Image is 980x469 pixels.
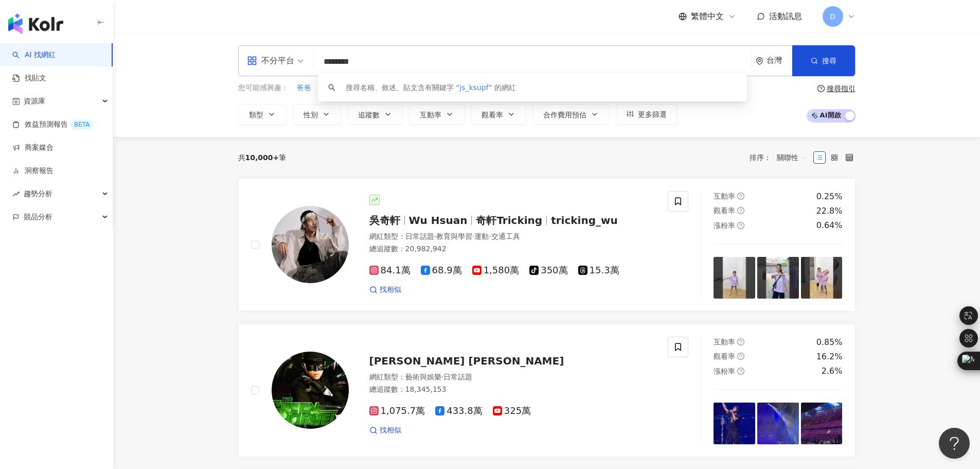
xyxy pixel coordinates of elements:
[638,110,667,118] span: 更多篩選
[756,57,763,65] span: environment
[939,428,970,459] iframe: Help Scout Beacon - Open
[714,206,735,215] span: 觀看率
[472,232,474,240] span: ·
[369,372,656,383] div: 網紅類型 ：
[816,351,843,362] div: 16.2%
[436,232,472,240] span: 教育與學習
[443,373,472,381] span: 日常話題
[434,232,436,240] span: ·
[578,265,619,276] span: 15.3萬
[529,265,567,276] span: 350萬
[245,153,279,162] span: 10,000+
[249,111,263,119] span: 類型
[293,104,341,125] button: 性別
[792,45,855,76] button: 搜尋
[822,366,843,377] div: 2.6%
[12,143,54,153] a: 商案媒合
[714,352,735,360] span: 觀看率
[238,324,856,457] a: KOL Avatar[PERSON_NAME] [PERSON_NAME]網紅類型：藝術與娛樂·日常話題總追蹤數：18,345,1531,075.7萬433.8萬325萬找相似互動率questi...
[247,53,294,69] div: 不分平台
[369,355,564,367] span: [PERSON_NAME] [PERSON_NAME]
[369,214,400,227] span: 吳奇軒
[471,104,526,125] button: 觀看率
[369,385,656,395] div: 總追蹤數 ： 18,345,153
[358,111,380,119] span: 追蹤數
[714,192,735,200] span: 互動率
[328,84,335,91] span: search
[238,178,856,311] a: KOL Avatar吳奇軒Wu Hsuan奇軒Trickingtricking_wu網紅類型：日常話題·教育與學習·運動·交通工具總追蹤數：20,982,94284.1萬68.9萬1,580萬3...
[459,83,488,92] span: js_ksupf
[420,111,441,119] span: 互動率
[737,353,744,360] span: question-circle
[737,193,744,200] span: question-circle
[737,207,744,214] span: question-circle
[691,11,724,22] span: 繁體中文
[757,257,799,299] img: post-image
[272,206,349,283] img: KOL Avatar
[714,257,755,299] img: post-image
[12,166,54,176] a: 洞察報告
[435,406,483,416] span: 433.8萬
[737,222,744,229] span: question-circle
[769,11,802,21] span: 活動訊息
[817,85,825,92] span: question-circle
[714,367,735,375] span: 漲粉率
[750,149,813,166] div: 排序：
[737,338,744,345] span: question-circle
[12,73,46,83] a: 找貼文
[830,11,835,22] span: D
[369,285,401,295] a: 找相似
[12,50,56,60] a: searchAI 找網紅
[369,265,411,276] span: 84.1萬
[296,82,312,94] button: 爸爸
[380,285,401,295] span: 找相似
[476,214,542,227] span: 奇軒Tricking
[816,205,843,217] div: 22.8%
[714,338,735,346] span: 互動率
[616,104,678,125] button: 更多篩選
[409,104,465,125] button: 互動率
[409,214,468,227] span: Wu Hsuan
[532,104,610,125] button: 合作費用預估
[543,111,586,119] span: 合作費用預估
[551,214,618,227] span: tricking_wu
[822,57,836,65] span: 搜尋
[801,403,843,444] img: post-image
[346,82,516,93] div: 搜尋名稱、敘述、貼文含有關鍵字 “ ” 的網紅
[474,232,489,240] span: 運動
[297,83,311,93] span: 爸爸
[737,368,744,375] span: question-circle
[24,182,52,205] span: 趨勢分析
[816,191,843,202] div: 0.25%
[24,90,45,113] span: 資源庫
[714,221,735,230] span: 漲粉率
[816,220,843,231] div: 0.64%
[369,425,401,436] a: 找相似
[8,13,63,34] img: logo
[304,111,318,119] span: 性別
[272,352,349,429] img: KOL Avatar
[12,190,20,198] span: rise
[482,111,503,119] span: 觀看率
[777,149,808,166] span: 關聯性
[405,373,441,381] span: 藝術與娛樂
[493,406,531,416] span: 325萬
[347,104,403,125] button: 追蹤數
[380,425,401,436] span: 找相似
[827,84,856,93] div: 搜尋指引
[816,337,843,348] div: 0.85%
[405,232,434,240] span: 日常話題
[238,104,287,125] button: 類型
[757,403,799,444] img: post-image
[472,265,520,276] span: 1,580萬
[24,205,52,229] span: 競品分析
[238,83,289,93] span: 您可能感興趣：
[421,265,462,276] span: 68.9萬
[489,232,491,240] span: ·
[247,56,257,66] span: appstore
[12,119,94,130] a: 效益預測報告BETA
[441,373,443,381] span: ·
[369,406,425,416] span: 1,075.7萬
[767,56,792,65] div: 台灣
[714,403,755,444] img: post-image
